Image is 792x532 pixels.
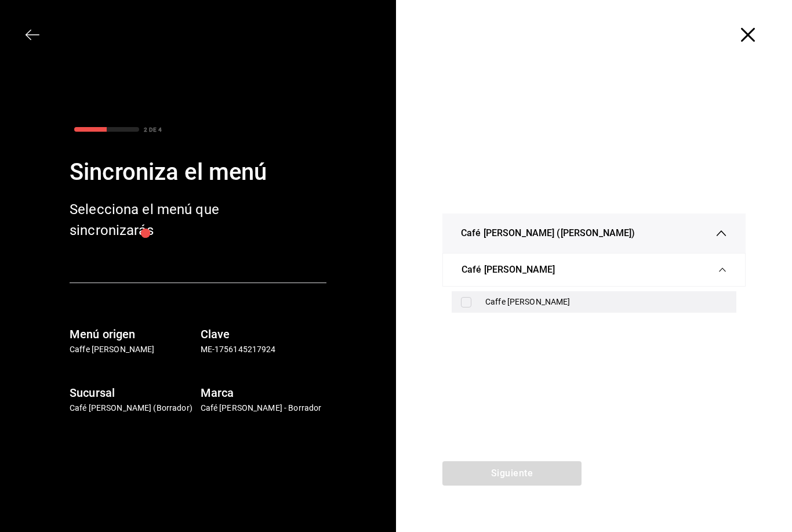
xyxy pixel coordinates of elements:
[144,125,162,134] div: 2 DE 4
[70,343,196,356] p: Caffe [PERSON_NAME]
[461,226,635,240] span: Café [PERSON_NAME] ([PERSON_NAME])
[70,383,196,402] h6: Sucursal
[70,199,255,241] div: Selecciona el menú que sincronizarás
[485,296,727,308] div: Caffe [PERSON_NAME]
[70,155,326,190] div: Sincroniza el menú
[201,325,327,343] h6: Clave
[70,402,196,414] p: Café [PERSON_NAME] (Borrador)
[462,263,555,277] span: Café [PERSON_NAME]
[201,402,327,414] p: Café [PERSON_NAME] - Borrador
[201,383,327,402] h6: Marca
[201,343,327,356] p: ME-1756145217924
[70,325,196,343] h6: Menú origen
